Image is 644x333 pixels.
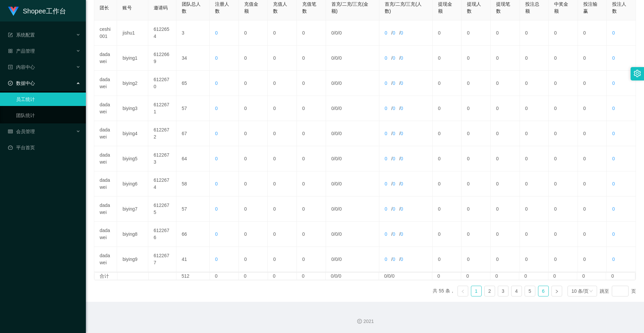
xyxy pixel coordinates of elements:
td: 0 [549,222,578,247]
td: dadawei [94,71,117,96]
span: 0 [339,80,342,86]
img: logo.9652507e.png [8,7,19,16]
td: 0 [433,96,462,121]
span: 0 [400,55,403,61]
span: 0 [400,181,403,186]
td: biying5 [117,146,148,171]
span: 0 [331,257,334,262]
td: 0 [433,146,462,171]
td: / / [379,247,433,272]
td: ceshi001 [94,20,117,46]
i: 图标: profile [8,65,13,69]
td: 0 [491,71,520,96]
span: 0 [392,257,395,262]
span: 0 [335,30,338,36]
span: 0 [335,181,338,186]
td: 0 [432,273,461,280]
td: 0 [239,247,268,272]
td: 0 [578,71,607,96]
span: 0 [215,131,218,136]
a: 员工统计 [16,93,80,106]
td: 0/0/0 [326,273,379,280]
td: 0 [548,273,577,280]
td: 0 [239,46,268,71]
span: 0 [331,55,334,61]
span: 0 [339,231,342,237]
a: 4 [512,286,522,296]
td: 0 [462,247,491,272]
td: 0 [239,197,268,222]
td: 0 [549,146,578,171]
span: 0 [392,231,395,237]
td: / / [326,247,379,272]
td: 0 [239,273,268,280]
td: dadawei [94,247,117,272]
td: 0 [578,146,607,171]
span: 首充/二充/三充(金额) [331,1,368,14]
td: / / [379,96,433,121]
td: / / [326,146,379,171]
td: 512 [176,273,210,280]
td: 0 [433,71,462,96]
span: 0 [335,131,338,136]
span: 0 [335,257,338,262]
td: 0 [239,121,268,146]
span: 投注总额 [525,1,539,14]
i: 图标: check-circle-o [8,81,13,86]
span: 0 [392,206,395,212]
td: 0 [578,96,607,121]
td: 0 [578,247,607,272]
i: 图标: left [461,289,465,293]
div: 10 条/页 [572,286,589,296]
li: 下一页 [551,286,562,296]
td: 0/0/0 [379,273,432,280]
td: 0 [520,20,549,46]
span: 0 [612,156,615,161]
td: 0 [268,46,297,71]
td: 0 [462,71,491,96]
td: 0 [268,171,297,197]
span: 0 [385,181,387,186]
span: 0 [612,206,615,212]
td: 0 [491,197,520,222]
td: 0 [549,46,578,71]
span: 0 [400,257,403,262]
span: 0 [385,131,387,136]
span: 0 [215,181,218,186]
td: biying6 [117,171,148,197]
td: 0 [549,247,578,272]
span: 0 [612,231,615,237]
td: 0 [239,20,268,46]
span: 提现人数 [467,1,481,14]
span: 0 [215,257,218,262]
span: 注册人数 [215,1,229,14]
span: 0 [392,106,395,111]
td: 0 [239,146,268,171]
td: 0 [268,247,297,272]
td: dadawei [94,121,117,146]
span: 首充/二充/三充(人数) [385,1,422,14]
td: 6122674 [148,171,176,197]
td: 0 [268,20,297,46]
td: dadawei [94,171,117,197]
td: 0 [462,46,491,71]
span: 0 [339,131,342,136]
td: dadawei [94,96,117,121]
span: 充值金额 [244,1,258,14]
td: / / [379,121,433,146]
td: biying7 [117,197,148,222]
span: 0 [385,55,387,61]
td: 0 [520,222,549,247]
td: 0 [268,121,297,146]
span: 0 [392,80,395,86]
td: 0 [578,171,607,197]
span: 0 [385,206,387,212]
td: 0 [297,222,326,247]
li: 上一页 [458,286,468,296]
li: 共 55 条， [433,286,454,296]
td: / / [379,46,433,71]
span: 0 [339,55,342,61]
span: 0 [612,30,615,36]
td: 0 [549,171,578,197]
td: 0 [297,197,326,222]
